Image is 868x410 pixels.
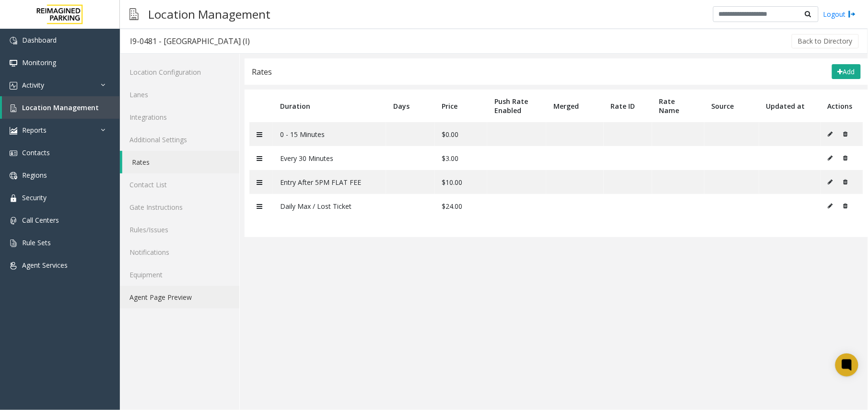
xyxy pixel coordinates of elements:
[120,106,239,128] a: Integrations
[120,196,239,218] a: Gate Instructions
[22,193,47,202] span: Security
[143,2,275,26] h3: Location Management
[10,217,17,225] img: 'icon'
[10,239,17,247] img: 'icon'
[120,218,239,241] a: Rules/Issues
[704,90,759,122] th: Source
[22,58,56,67] span: Monitoring
[22,216,59,225] span: Call Centers
[10,149,17,157] img: 'icon'
[120,173,239,196] a: Contact List
[22,80,44,90] span: Activity
[120,263,239,286] a: Equipment
[434,122,487,146] td: $0.00
[434,170,487,194] td: $10.00
[120,241,239,263] a: Notifications
[273,170,386,194] td: Entry After 5PM FLAT FEE
[792,34,859,48] button: Back to Directory
[759,90,821,122] th: Updated at
[546,90,604,122] th: Merged
[10,127,17,135] img: 'icon'
[604,90,652,122] th: Rate ID
[823,9,856,19] a: Logout
[130,35,250,47] div: I9-0481 - [GEOGRAPHIC_DATA] (I)
[22,261,68,270] span: Agent Services
[487,90,546,122] th: Push Rate Enabled
[652,90,704,122] th: Rate Name
[832,64,861,80] button: Add
[434,194,487,218] td: $24.00
[22,238,51,247] span: Rule Sets
[122,151,239,173] a: Rates
[22,35,57,45] span: Dashboard
[10,194,17,202] img: 'icon'
[120,83,239,106] a: Lanes
[252,66,272,78] div: Rates
[434,90,487,122] th: Price
[821,90,863,122] th: Actions
[22,148,50,157] span: Contacts
[10,59,17,67] img: 'icon'
[2,96,120,119] a: Location Management
[120,286,239,308] a: Agent Page Preview
[386,90,434,122] th: Days
[120,128,239,151] a: Additional Settings
[129,2,139,26] img: pageIcon
[434,146,487,170] td: $3.00
[22,125,47,135] span: Reports
[10,262,17,270] img: 'icon'
[273,122,386,146] td: 0 - 15 Minutes
[273,146,386,170] td: Every 30 Minutes
[273,90,386,122] th: Duration
[273,194,386,218] td: Daily Max / Lost Ticket
[120,61,239,83] a: Location Configuration
[22,171,47,180] span: Regions
[848,9,856,19] img: logout
[22,103,99,112] span: Location Management
[10,104,17,112] img: 'icon'
[10,172,17,180] img: 'icon'
[10,82,17,90] img: 'icon'
[10,37,17,45] img: 'icon'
